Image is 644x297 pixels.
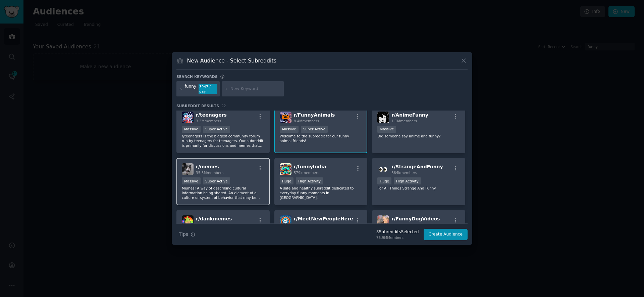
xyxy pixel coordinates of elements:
[391,112,428,118] span: r/ AnimeFunny
[196,223,221,227] span: 5.9M members
[196,112,227,118] span: r/ teenagers
[187,57,276,64] h3: New Audience - Select Subreddits
[377,177,391,184] div: Huge
[176,228,198,240] button: Tips
[376,235,419,240] div: 76.9M Members
[391,119,417,123] span: 1.1M members
[182,177,201,184] div: Massive
[280,186,362,200] p: A safe and healthy subreddit dedicated to everyday funny moments in [GEOGRAPHIC_DATA].
[203,177,230,184] div: Super Active
[203,126,230,133] div: Super Active
[391,216,440,221] span: r/ FunnyDogVideos
[391,223,417,227] span: 184k members
[182,215,194,227] img: dankmemes
[196,164,219,169] span: r/ memes
[196,171,223,175] span: 35.5M members
[280,126,299,133] div: Massive
[176,74,218,79] h3: Search keywords
[424,229,468,240] button: Create Audience
[280,215,291,227] img: MeetNewPeopleHere
[196,119,221,123] span: 3.3M members
[179,231,188,238] span: Tips
[294,119,319,123] span: 8.4M members
[280,163,291,175] img: funnyIndia
[294,216,353,221] span: r/ MeetNewPeopleHere
[377,163,389,175] img: StrangeAndFunny
[182,112,194,123] img: teenagers
[182,134,264,148] p: r/teenagers is the biggest community forum run by teenagers for teenagers. Our subreddit is prima...
[394,177,421,184] div: High Activity
[185,84,197,94] div: funny
[182,163,194,175] img: memes
[294,171,319,175] span: 579k members
[377,186,460,190] p: For All Things Strange And Funny
[376,229,419,235] div: 3 Subreddit s Selected
[182,186,264,200] p: Memes! A way of describing cultural information being shared. An element of a culture or system o...
[296,177,323,184] div: High Activity
[294,164,326,169] span: r/ funnyIndia
[182,126,201,133] div: Massive
[377,126,396,133] div: Massive
[377,112,389,123] img: AnimeFunny
[377,215,389,227] img: FunnyDogVideos
[230,86,281,92] input: New Keyword
[221,104,226,108] span: 22
[391,171,417,175] span: 384k members
[301,126,328,133] div: Super Active
[176,103,219,108] span: Subreddit Results
[199,84,217,94] div: 3947 / day
[280,112,291,123] img: FunnyAnimals
[294,223,319,227] span: 128k members
[391,164,443,169] span: r/ StrangeAndFunny
[294,112,335,118] span: r/ FunnyAnimals
[280,177,294,184] div: Huge
[196,216,232,221] span: r/ dankmemes
[377,134,460,138] p: Did someone say anime and funny?
[280,134,362,143] p: Welcome to the subreddit for our funny animal friends!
